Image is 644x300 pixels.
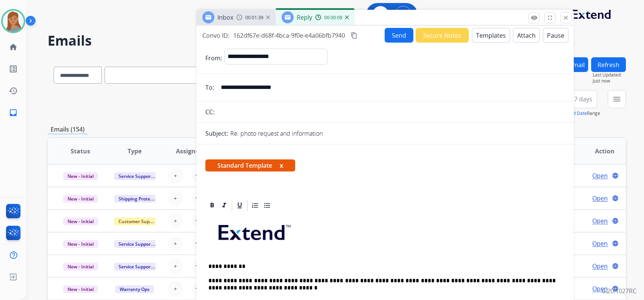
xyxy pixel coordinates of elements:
div: Underline [234,200,245,211]
button: Secure Notes [416,28,469,43]
button: x [280,161,283,170]
span: Assignee [176,147,202,156]
button: Templates [472,28,510,43]
span: Status [71,147,90,156]
span: + [174,194,177,203]
button: + [168,281,183,296]
p: From: [205,54,222,63]
span: Open [592,239,608,248]
mat-icon: person_add [195,284,204,293]
button: Attach [513,28,540,43]
span: + [174,262,177,271]
span: 00:01:39 [245,15,263,21]
span: Last Updated: [593,72,626,78]
span: Service Support [114,240,157,248]
div: Ordered List [250,200,261,211]
span: Open [592,171,608,180]
button: + [168,168,183,183]
p: Subject: [205,129,228,138]
span: New - Initial [63,217,98,225]
span: New - Initial [63,172,98,180]
mat-icon: inbox [9,108,18,117]
mat-icon: history [9,86,18,95]
mat-icon: person_add [195,216,204,225]
span: Open [592,284,608,293]
span: Inbox [217,13,233,21]
button: + [168,213,183,228]
mat-icon: person_add [195,194,204,203]
mat-icon: language [612,285,619,292]
p: To: [205,83,214,92]
span: New - Initial [63,263,98,271]
mat-icon: language [612,195,619,202]
span: Range [558,110,600,116]
button: Refresh [591,57,626,72]
span: Service Support [114,263,157,271]
mat-icon: remove_red_eye [531,14,538,21]
img: avatar [3,11,24,32]
mat-icon: home [9,43,18,52]
button: Send [385,28,413,43]
span: Standard Template [205,159,295,171]
mat-icon: fullscreen [547,14,553,21]
mat-icon: content_copy [351,32,357,39]
button: + [168,191,183,206]
mat-icon: language [612,172,619,179]
button: + [168,259,183,274]
span: + [174,239,177,248]
span: Open [592,262,608,271]
mat-icon: menu [612,95,621,104]
h2: Emails [48,33,626,48]
span: New - Initial [63,285,98,293]
span: Warranty Ops [115,285,154,293]
span: Reply [297,13,312,21]
div: Bullet List [262,200,273,211]
span: 162df67e-d68f-4bca-9f0e-e4a06bfb7940 [233,31,345,40]
mat-icon: list_alt [9,64,18,73]
span: 00:00:09 [324,15,342,21]
span: + [174,284,177,293]
p: Convo ID: [202,31,230,40]
p: Re: photo request and information [230,129,323,138]
span: Open [592,194,608,203]
span: Shipping Protection [114,195,166,203]
p: Emails (154) [48,125,88,134]
button: + [168,236,183,251]
span: Customer Support [114,217,163,225]
span: New - Initial [63,195,98,203]
span: Type [128,147,142,156]
span: New - Initial [63,240,98,248]
mat-icon: person_add [195,262,204,271]
button: Pause [543,28,569,43]
span: Service Support [114,172,157,180]
p: CC: [205,107,214,116]
mat-icon: language [612,240,619,247]
div: Italic [219,200,230,211]
mat-icon: language [612,217,619,224]
button: Last 7 days [556,90,597,108]
mat-icon: person_add [195,239,204,248]
span: Open [592,216,608,225]
mat-icon: language [612,263,619,269]
span: + [174,171,177,180]
p: 0.20.1027RC [602,286,636,295]
span: + [174,216,177,225]
span: Just now [593,78,626,84]
span: Last 7 days [561,98,592,101]
div: Bold [206,200,218,211]
mat-icon: person_add [195,171,204,180]
mat-icon: close [562,14,569,21]
th: Action [572,138,626,164]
